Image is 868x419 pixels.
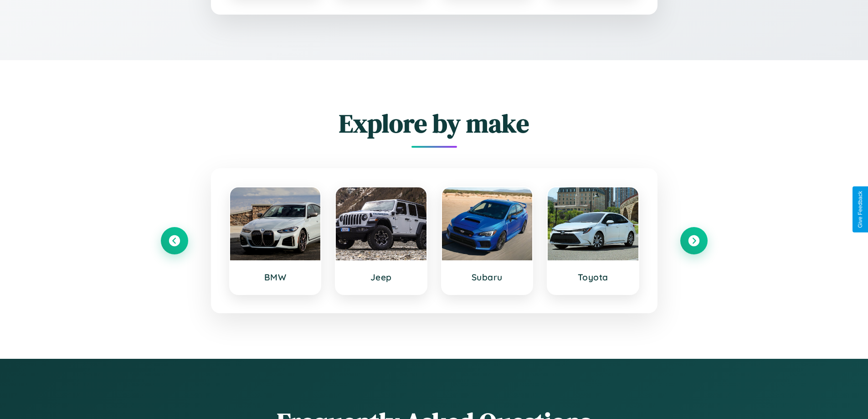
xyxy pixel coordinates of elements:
[557,272,629,283] h3: Toyota
[161,106,708,141] h2: Explore by make
[239,272,312,283] h3: BMW
[345,272,417,283] h3: Jeep
[857,191,863,228] div: Give Feedback
[451,272,524,283] h3: Subaru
